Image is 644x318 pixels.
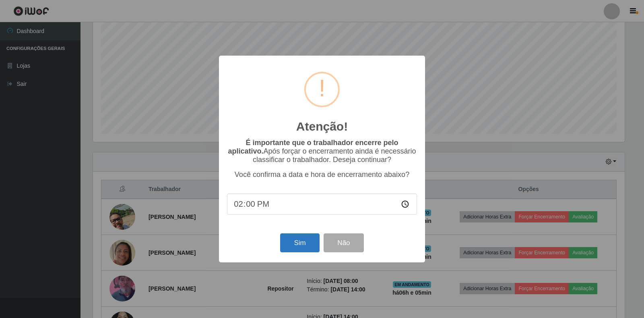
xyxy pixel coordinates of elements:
[280,233,319,252] button: Sim
[227,139,417,164] p: Após forçar o encerramento ainda é necessário classificar o trabalhador. Deseja continuar?
[228,139,398,155] b: É importante que o trabalhador encerre pelo aplicativo.
[296,119,348,134] h2: Atenção!
[227,170,417,179] p: Você confirma a data e hora de encerramento abaixo?
[324,233,363,252] button: Não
